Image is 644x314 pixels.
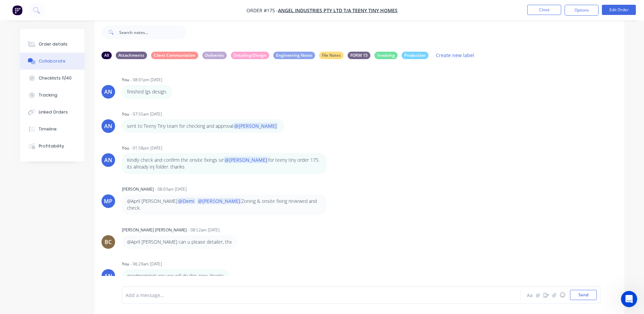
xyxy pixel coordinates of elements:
[130,261,162,267] div: - 06:29am [DATE]
[273,52,315,59] div: Engineering Notes
[39,109,68,115] div: Linked Orders
[527,5,561,15] button: Close
[39,58,66,64] div: Collaborate
[197,198,241,204] span: @[PERSON_NAME]
[127,239,232,245] p: @April [PERSON_NAME] can u please detailer, thx
[122,111,129,117] div: You
[155,186,187,192] div: - 08:03am [DATE]
[151,52,198,59] div: Client Communiation
[246,7,278,14] span: Order #175 -
[127,88,167,95] p: finished lgs design.
[122,186,154,192] div: [PERSON_NAME]
[177,198,196,204] span: @Demi
[119,25,186,39] input: Search notes...
[20,36,85,53] button: Order details
[39,75,72,81] div: Checklists 11/40
[526,291,534,299] button: Aa
[558,291,567,299] button: ☺
[202,52,227,59] div: Deliveries
[127,273,224,279] p: goodmorning! yep yep will do this now. thanks
[231,52,269,59] div: Detailing/Design
[374,52,398,59] div: Invoicing
[104,272,112,280] div: AN
[105,238,112,246] div: BC
[534,291,542,299] button: @
[127,157,321,171] p: Kindly check and confirm the onsite fixings sir for teeny tiny order 175. its already inj folder....
[39,126,57,132] div: Timeline
[39,92,57,98] div: Tracking
[104,156,112,164] div: AN
[402,52,428,59] div: Production
[433,51,478,60] button: Create new label
[278,7,398,14] a: Angel Industries Pty Ltd t/a Teeny Tiny Homes
[20,70,85,87] button: Checklists 11/40
[104,122,112,130] div: AN
[104,88,112,96] div: AN
[130,111,162,117] div: - 07:55am [DATE]
[130,145,162,151] div: - 01:58pm [DATE]
[602,5,636,15] button: Edit Order
[122,227,187,233] div: [PERSON_NAME] [PERSON_NAME]
[104,197,112,205] div: MP
[122,145,129,151] div: You
[130,77,162,83] div: - 08:01pm [DATE]
[188,227,220,233] div: - 08:52am [DATE]
[233,123,278,129] span: @[PERSON_NAME]
[570,290,597,300] button: Send
[20,121,85,138] button: Timeline
[39,143,64,149] div: Profitability
[20,53,85,70] button: Collaborate
[224,157,268,163] span: @[PERSON_NAME]
[122,261,129,267] div: You
[20,104,85,121] button: Linked Orders
[127,123,279,129] p: sent to Teeny Tiny team for checking and approval
[39,41,68,47] div: Order details
[621,291,637,307] iframe: Intercom live chat
[12,5,22,15] img: Factory
[122,77,129,83] div: You
[127,198,321,212] p: @April [PERSON_NAME] Zoning & onsite fixing reviewed and check.
[565,5,599,16] button: Options
[20,138,85,155] button: Profitability
[348,52,370,59] div: FORM 15
[20,87,85,104] button: Tracking
[319,52,344,59] div: File Notes
[116,52,147,59] div: Attachments
[102,52,112,59] div: All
